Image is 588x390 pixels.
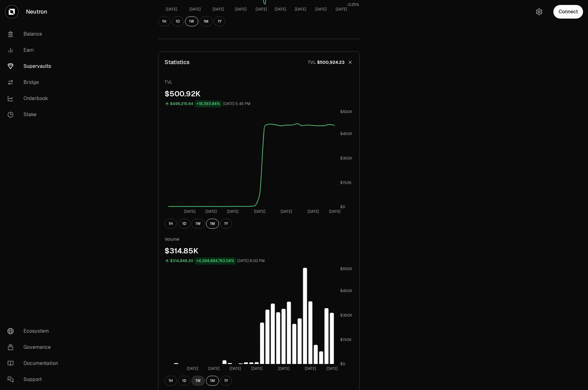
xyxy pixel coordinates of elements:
a: Supervaults [2,58,67,74]
a: Earn [2,42,67,58]
button: StatisticsTVL$500,924.23 [158,52,359,73]
tspan: [DATE] [251,366,262,371]
button: Connect [553,5,583,19]
button: 1Y [220,376,232,386]
tspan: [DATE] [326,366,337,371]
tspan: [DATE] [335,7,347,12]
div: $314.85K [165,246,353,256]
tspan: $450K [340,131,352,136]
tspan: [DATE] [187,366,198,371]
tspan: [DATE] [315,7,326,12]
tspan: [DATE] [227,209,238,214]
tspan: [DATE] [255,7,267,12]
tspan: [DATE] [274,7,286,12]
tspan: $150K [340,180,352,185]
tspan: [DATE] [305,366,316,371]
tspan: [DATE] [230,366,241,371]
tspan: [DATE] [189,7,200,12]
tspan: [DATE] [184,209,195,214]
div: +18,393.84% [195,100,222,107]
a: Support [2,371,67,388]
tspan: [DATE] [235,7,246,12]
button: 1M [206,376,219,386]
button: 1Y [214,16,225,26]
button: 1H [158,16,170,26]
div: [DATE] 8:00 PM [237,257,265,265]
tspan: $600K [340,266,352,271]
button: 1M [206,219,219,229]
tspan: $300K [340,313,352,318]
button: 1H [165,376,177,386]
div: $314,848.20 [170,257,193,265]
div: $500.92K [165,89,353,99]
tspan: [DATE] [281,209,292,214]
a: Orderbook [2,90,67,107]
tspan: [DATE] [295,7,306,12]
tspan: -0.25% [347,2,359,7]
a: Ecosystem [2,323,67,339]
tspan: [DATE] [307,209,319,214]
tspan: $300K [340,156,352,161]
button: 1D [172,16,184,26]
p: Volume [165,236,353,242]
a: Bridge [2,74,67,90]
div: $498,215.64 [170,100,193,107]
button: 1W [185,16,198,26]
tspan: [DATE] [278,366,289,371]
p: TVL [308,59,316,65]
tspan: [DATE] [212,7,224,12]
tspan: [DATE] [165,7,177,12]
button: 1M [200,16,212,26]
tspan: [DATE] [208,366,220,371]
tspan: $0 [340,204,345,209]
div: +4,394,684,763.04% [195,257,236,265]
p: TVL [165,79,353,85]
tspan: [DATE] [254,209,265,214]
button: 1D [178,219,190,229]
a: Balance [2,26,67,42]
p: Statistics [165,58,190,67]
a: Stake [2,107,67,123]
button: 1W [191,376,205,386]
button: 1H [165,219,177,229]
a: Documentation [2,355,67,371]
tspan: $450K [340,288,352,293]
button: 1W [191,219,205,229]
tspan: $150K [340,337,352,342]
button: 1D [178,376,190,386]
tspan: [DATE] [205,209,217,214]
tspan: $0 [340,362,345,366]
tspan: [DATE] [329,209,340,214]
tspan: $600K [340,109,352,114]
div: [DATE] 5:45 PM [223,100,251,107]
a: Governance [2,339,67,355]
span: $500,924.23 [317,59,345,65]
button: 1Y [220,219,232,229]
